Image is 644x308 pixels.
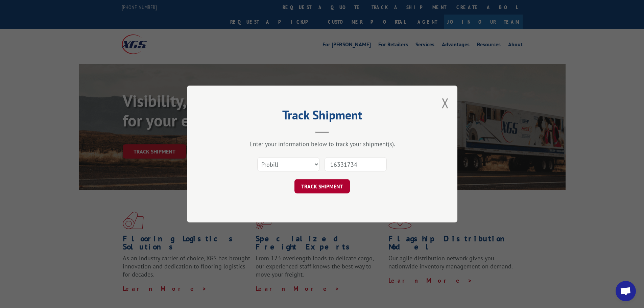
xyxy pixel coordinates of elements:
[325,157,387,171] input: Number(s)
[442,94,449,112] button: Close modal
[221,140,424,148] div: Enter your information below to track your shipment(s).
[294,179,350,193] button: TRACK SHIPMENT
[221,110,424,123] h2: Track Shipment
[616,281,636,301] div: Open chat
